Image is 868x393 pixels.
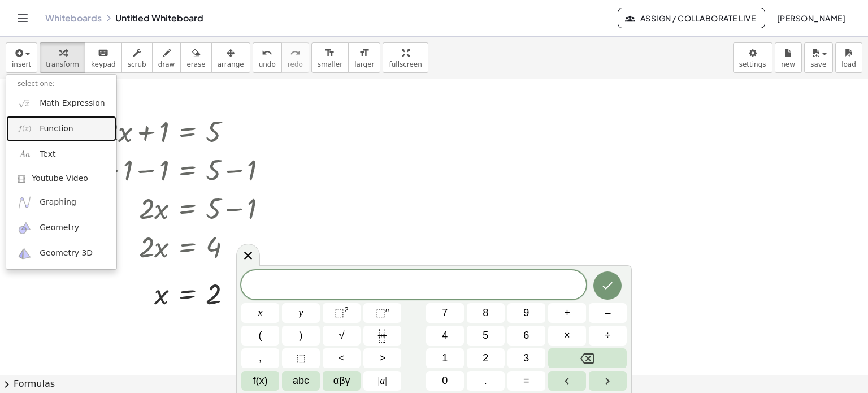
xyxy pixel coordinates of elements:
[589,371,627,391] button: Right arrow
[775,42,802,73] button: new
[323,348,361,368] button: Less than
[467,371,505,391] button: .
[40,197,76,208] span: Graphing
[258,305,263,321] span: x
[507,371,545,391] button: Equals
[241,348,279,368] button: ,
[548,371,586,391] button: Left arrow
[483,305,488,321] span: 8
[259,61,276,68] span: undo
[442,328,448,343] span: 4
[180,42,211,73] button: erase
[18,96,32,110] img: sqrt_x.png
[6,189,116,215] a: Graphing
[383,42,428,73] button: fullscreen
[483,351,488,366] span: 2
[593,271,622,300] button: Done
[281,42,309,73] button: redoredo
[339,328,345,343] span: √
[158,61,175,68] span: draw
[359,46,370,60] i: format_size
[253,42,282,73] button: undoundo
[6,167,116,190] a: Youtube Video
[426,371,464,391] button: 0
[6,42,37,73] button: insert
[333,373,350,388] span: αβγ
[335,307,344,318] span: ⬚
[835,42,862,73] button: load
[733,42,772,73] button: settings
[18,247,32,261] img: ggb-3d.svg
[605,305,610,321] span: –
[259,351,262,366] span: ,
[523,305,529,321] span: 9
[378,373,387,388] span: a
[40,123,73,135] span: Function
[241,326,279,346] button: (
[605,328,611,343] span: ÷
[121,42,153,73] button: scrub
[467,303,505,323] button: 8
[363,371,401,391] button: Absolute value
[12,61,31,68] span: insert
[426,348,464,368] button: 1
[259,328,262,343] span: (
[299,305,303,321] span: y
[354,61,374,68] span: larger
[385,375,387,386] span: |
[46,61,79,68] span: transform
[6,116,116,141] a: Function
[323,303,361,323] button: Squared
[442,373,448,388] span: 0
[781,61,795,68] span: new
[262,46,272,60] i: undo
[85,42,122,73] button: keyboardkeypad
[548,348,627,368] button: Backspace
[296,351,306,366] span: ⬚
[507,326,545,346] button: 6
[589,326,627,346] button: Divide
[442,351,448,366] span: 1
[282,326,320,346] button: )
[484,373,487,388] span: .
[18,221,32,235] img: ggb-geometry.svg
[523,328,529,343] span: 6
[348,42,380,73] button: format_sizelarger
[589,303,627,323] button: Minus
[293,373,309,388] span: abc
[379,351,385,366] span: >
[618,8,765,28] button: Assign / Collaborate Live
[467,326,505,346] button: 5
[40,149,55,160] span: Text
[40,248,93,259] span: Geometry 3D
[186,61,205,68] span: erase
[344,305,349,314] sup: 2
[14,9,32,27] button: Toggle navigation
[776,13,845,23] span: [PERSON_NAME]
[6,241,116,266] a: Geometry 3D
[18,122,32,136] img: f_x.png
[564,328,570,343] span: ×
[548,303,586,323] button: Plus
[804,42,833,73] button: save
[426,326,464,346] button: 4
[290,46,301,60] i: redo
[363,326,401,346] button: Fraction
[376,307,385,318] span: ⬚
[282,371,320,391] button: Alphabet
[338,351,345,366] span: <
[841,61,856,68] span: load
[6,90,116,116] a: Math Expression
[739,61,766,68] span: settings
[6,77,116,90] li: select one:
[523,373,530,388] span: =
[564,305,570,321] span: +
[45,12,102,24] a: Whiteboards
[6,215,116,241] a: Geometry
[40,98,105,109] span: Math Expression
[6,141,116,167] a: Text
[324,46,335,60] i: format_size
[548,326,586,346] button: Times
[378,375,380,386] span: |
[18,147,32,161] img: Aa.png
